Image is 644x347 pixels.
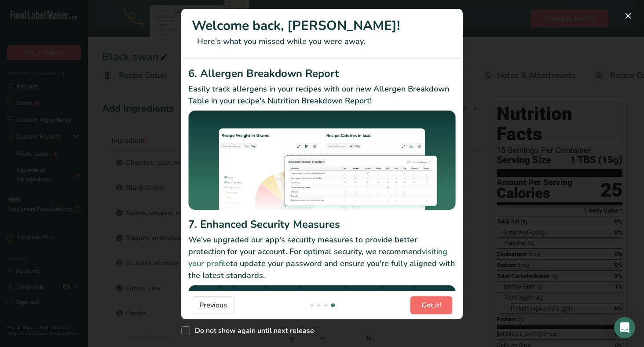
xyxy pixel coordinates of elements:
button: Previous [192,296,234,314]
p: Easily track allergens in your recipes with our new Allergen Breakdown Table in your recipe's Nut... [188,83,456,107]
h2: 7. Enhanced Security Measures [188,216,456,232]
img: Allergen Breakdown Report [188,110,456,213]
h2: 6. Allergen Breakdown Report [188,66,456,81]
button: Got it! [410,296,452,314]
a: visiting your profile [188,246,447,269]
h1: Welcome back, [PERSON_NAME]! [192,16,452,36]
p: Here's what you missed while you were away. [192,36,452,47]
span: Previous [199,300,227,310]
span: Do not show again until next release [190,326,314,335]
span: Got it! [421,300,441,310]
p: We've upgraded our app's security measures to provide better protection for your account. For opt... [188,234,456,281]
div: Open Intercom Messenger [614,317,635,338]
